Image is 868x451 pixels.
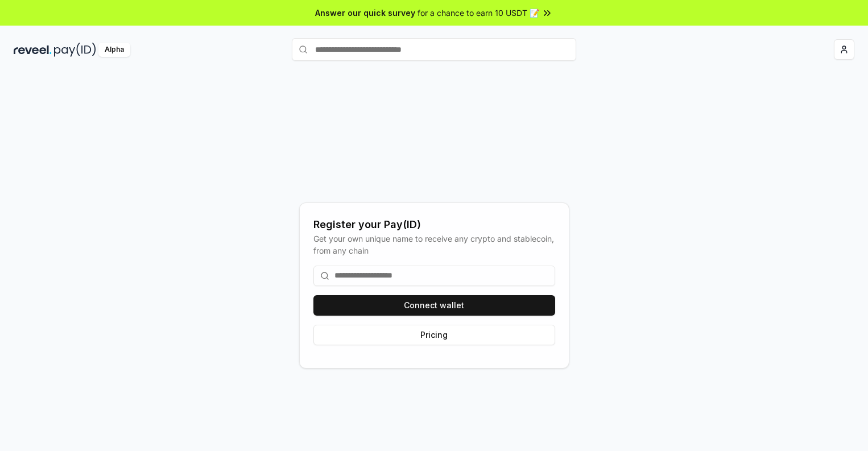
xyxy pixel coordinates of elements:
button: Pricing [313,325,555,345]
button: Connect wallet [313,295,555,316]
img: reveel_dark [14,43,52,57]
div: Get your own unique name to receive any crypto and stablecoin, from any chain [313,233,555,256]
img: pay_id [54,43,96,57]
div: Alpha [98,43,130,57]
span: for a chance to earn 10 USDT 📝 [418,7,539,19]
div: Register your Pay(ID) [313,217,555,233]
span: Answer our quick survey [315,7,415,19]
